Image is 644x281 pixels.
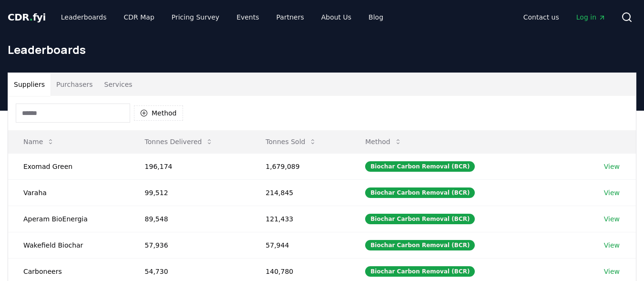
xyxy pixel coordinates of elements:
div: Biochar Carbon Removal (BCR) [365,187,475,198]
td: 214,845 [250,179,350,206]
div: Biochar Carbon Removal (BCR) [365,214,475,224]
a: Pricing Survey [164,9,227,26]
td: 121,433 [250,206,350,232]
button: Purchasers [51,73,99,96]
a: CDR.fyi [8,10,46,24]
a: View [604,162,620,171]
button: Method [134,105,183,121]
button: Tonnes Delivered [137,132,221,151]
nav: Main [53,9,391,26]
a: View [604,267,620,276]
span: Log in [576,12,606,22]
td: 89,548 [130,206,251,232]
span: . [30,11,33,23]
a: View [604,214,620,224]
button: Suppliers [8,73,51,96]
a: CDR Map [116,9,162,26]
button: Tonnes Sold [258,132,324,151]
td: 196,174 [130,153,251,179]
a: Leaderboards [53,9,114,26]
div: Biochar Carbon Removal (BCR) [365,240,475,250]
td: 1,679,089 [250,153,350,179]
a: Contact us [516,9,567,26]
span: CDR fyi [8,11,46,23]
td: Aperam BioEnergia [8,206,130,232]
td: 99,512 [130,179,251,206]
a: Partners [269,9,312,26]
td: Wakefield Biochar [8,232,130,258]
button: Services [99,73,138,96]
div: Biochar Carbon Removal (BCR) [365,161,475,172]
td: Varaha [8,179,130,206]
td: 57,944 [250,232,350,258]
a: Blog [361,9,391,26]
a: Log in [569,9,613,26]
button: Name [16,132,62,151]
td: 57,936 [130,232,251,258]
nav: Main [516,9,613,26]
a: Events [229,9,266,26]
a: View [604,240,620,250]
td: Exomad Green [8,153,130,179]
h1: Leaderboards [8,42,636,57]
button: Method [358,132,409,151]
div: Biochar Carbon Removal (BCR) [365,266,475,277]
a: About Us [314,9,359,26]
a: View [604,188,620,198]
